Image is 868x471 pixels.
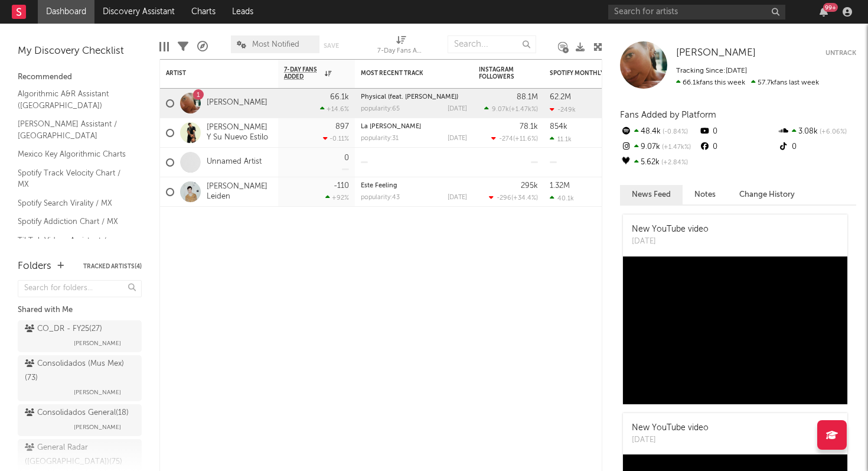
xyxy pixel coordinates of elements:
a: Spotify Addiction Chart / MX [18,215,130,228]
div: +92 % [325,194,349,202]
div: 0 [699,124,777,139]
div: Edit Columns [159,30,169,64]
div: Consolidados General ( 18 ) [25,406,129,420]
span: 7-Day Fans Added [284,66,322,80]
div: La Neta [361,124,467,130]
div: 0 [778,139,856,155]
span: Tracking Since: [DATE] [676,67,747,74]
a: [PERSON_NAME] Y Su Nuevo Estilo [207,123,272,143]
div: popularity: 31 [361,135,399,142]
a: [PERSON_NAME] Assistant / [GEOGRAPHIC_DATA] [18,118,130,142]
span: [PERSON_NAME] [74,336,121,350]
span: +34.4 % [513,195,536,202]
span: 9.07k [492,106,509,113]
div: 11.1k [550,135,572,143]
span: +11.6 % [515,136,536,142]
a: [PERSON_NAME] [676,47,756,59]
a: Consolidados General(18)[PERSON_NAME] [18,404,142,436]
div: -110 [334,182,349,190]
div: Physical (feat. Troye Sivan) [361,94,467,100]
div: 7-Day Fans Added (7-Day Fans Added) [377,30,425,64]
div: 1.32M [550,182,570,190]
div: 295k [521,182,538,190]
div: popularity: 65 [361,106,400,112]
div: New YouTube video [632,223,709,236]
div: [DATE] [632,434,709,446]
div: 99 + [823,3,838,12]
input: Search... [448,35,536,53]
div: 897 [335,123,349,131]
div: New YouTube video [632,422,709,434]
div: General Radar ([GEOGRAPHIC_DATA]) ( 75 ) [25,441,132,469]
div: ( ) [491,135,538,142]
div: [DATE] [448,194,467,201]
span: Most Notified [252,41,299,48]
div: 9.07k [620,139,699,155]
div: 7-Day Fans Added (7-Day Fans Added) [377,44,425,59]
span: [PERSON_NAME] [74,385,121,399]
button: Untrack [825,47,856,59]
button: Save [324,43,339,49]
span: +6.06 % [818,129,847,135]
div: Este Feeling [361,183,467,189]
button: Tracked Artists(4) [83,264,142,269]
div: 5.62k [620,155,699,170]
div: [DATE] [448,135,467,142]
div: Folders [18,259,51,274]
a: [PERSON_NAME] [207,98,267,108]
div: 66.1k [330,93,349,101]
div: [DATE] [632,236,709,248]
div: Spotify Monthly Listeners [550,70,638,77]
a: [PERSON_NAME] Leiden [207,182,272,202]
div: ( ) [484,105,538,113]
button: Notes [683,185,727,204]
span: 57.7k fans last week [676,79,819,86]
button: 99+ [820,7,828,17]
button: News Feed [620,185,683,204]
a: TikTok Videos Assistant / [GEOGRAPHIC_DATA] [18,234,130,258]
span: 66.1k fans this week [676,79,745,86]
div: 854k [550,123,567,131]
div: +14.6 % [320,105,349,113]
a: CO_DR - FY25(27)[PERSON_NAME] [18,320,142,352]
a: Mexico Key Algorithmic Charts [18,148,130,161]
div: 48.4k [620,124,699,139]
div: My Discovery Checklist [18,44,142,59]
div: Artist [166,70,254,77]
input: Search for folders... [18,280,142,297]
div: 88.1M [517,93,538,101]
a: Algorithmic A&R Assistant ([GEOGRAPHIC_DATA]) [18,87,130,112]
div: CO_DR - FY25 ( 27 ) [25,322,102,336]
div: Filters [178,30,188,64]
input: Search for artists [608,5,785,20]
div: 0 [699,139,777,155]
div: 40.1k [550,194,574,202]
div: Most Recent Track [361,70,449,77]
div: [DATE] [448,106,467,112]
div: -249k [550,106,576,113]
div: A&R Pipeline [197,30,208,64]
a: Physical (feat. [PERSON_NAME]) [361,94,458,100]
span: -0.84 % [661,129,688,135]
div: popularity: 43 [361,194,400,201]
a: Consolidados (Mus Mex)(73)[PERSON_NAME] [18,355,142,401]
div: Instagram Followers [479,66,520,80]
div: Shared with Me [18,303,142,317]
div: ( ) [489,194,538,202]
div: 3.08k [778,124,856,139]
div: Recommended [18,70,142,85]
span: +1.47k % [511,106,536,113]
span: -274 [499,136,513,142]
a: Spotify Search Virality / MX [18,197,130,210]
a: Este Feeling [361,183,397,189]
span: [PERSON_NAME] [74,420,121,434]
span: [PERSON_NAME] [676,48,756,58]
span: +2.84 % [660,160,688,166]
a: Spotify Track Velocity Chart / MX [18,167,130,191]
span: -296 [497,195,511,202]
div: Consolidados (Mus Mex) ( 73 ) [25,357,132,385]
span: +1.47k % [660,144,691,151]
button: Change History [727,185,807,204]
div: 0 [344,154,349,162]
span: Fans Added by Platform [620,111,716,119]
